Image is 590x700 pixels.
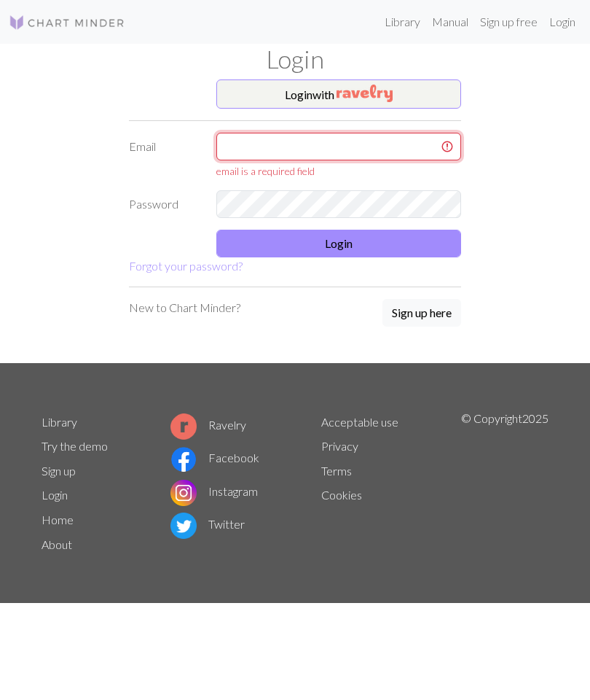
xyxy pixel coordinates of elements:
a: Twitter [170,517,245,531]
button: Loginwith [216,79,461,109]
button: Sign up here [382,299,461,327]
a: Cookies [321,488,362,502]
a: Try the demo [42,439,108,453]
a: Sign up here [382,299,461,328]
p: New to Chart Minder? [129,299,240,316]
label: Password [120,190,208,218]
img: Ravelry [337,85,393,102]
a: Manual [426,7,474,36]
button: Login [216,230,461,257]
a: Login [42,488,68,502]
a: Privacy [321,439,358,453]
img: Twitter logo [170,513,197,539]
a: Library [379,7,426,36]
a: About [42,537,72,551]
a: Terms [321,464,352,478]
div: email is a required field [216,163,461,179]
a: Forgot your password? [129,259,243,273]
a: Sign up free [474,7,543,36]
label: Email [120,133,208,179]
img: Instagram logo [170,480,197,506]
img: Facebook logo [170,446,197,472]
a: Instagram [170,484,258,498]
a: Ravelry [170,418,246,432]
a: Home [42,513,74,526]
a: Login [543,7,581,36]
h1: Login [33,44,557,74]
a: Sign up [42,464,76,478]
p: © Copyright 2025 [461,410,548,557]
img: Logo [9,14,125,31]
a: Facebook [170,451,259,464]
img: Ravelry logo [170,413,197,440]
a: Acceptable use [321,415,398,429]
a: Library [42,415,77,429]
